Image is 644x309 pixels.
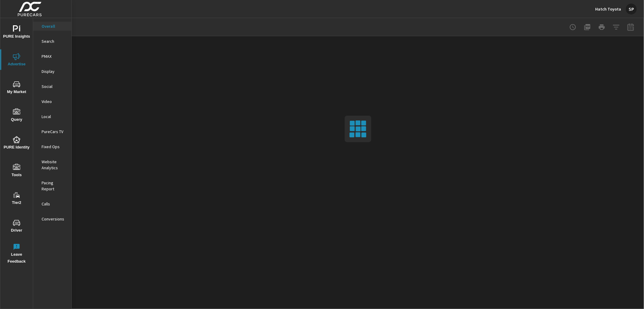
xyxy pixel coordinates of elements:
[33,214,71,223] div: Conversions
[42,114,67,120] p: Local
[42,83,67,89] p: Social
[42,98,67,105] p: Video
[626,4,637,14] div: SP
[42,23,67,29] p: Overall
[42,68,67,74] p: Display
[33,127,71,136] div: PureCars TV
[33,82,71,91] div: Social
[33,22,71,31] div: Overall
[33,67,71,76] div: Display
[42,53,67,59] p: PMAX
[33,199,71,208] div: Calls
[2,81,31,95] span: My Market
[2,108,31,123] span: Query
[33,142,71,151] div: Fixed Ops
[42,180,67,192] p: Pacing Report
[33,112,71,121] div: Local
[42,144,67,150] p: Fixed Ops
[2,192,31,206] span: Tier2
[33,97,71,106] div: Video
[2,25,31,40] span: PURE Insights
[0,18,33,267] div: nav menu
[2,136,31,151] span: PURE Identity
[42,38,67,44] p: Search
[595,6,621,12] p: Hatch Toyota
[42,216,67,222] p: Conversions
[42,201,67,207] p: Calls
[42,129,67,135] p: PureCars TV
[33,157,71,172] div: Website Analytics
[33,52,71,61] div: PMAX
[33,37,71,46] div: Search
[42,159,67,171] p: Website Analytics
[2,164,31,179] span: Tools
[33,178,71,193] div: Pacing Report
[2,53,31,68] span: Advertise
[2,243,31,265] span: Leave Feedback
[2,219,31,234] span: Driver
